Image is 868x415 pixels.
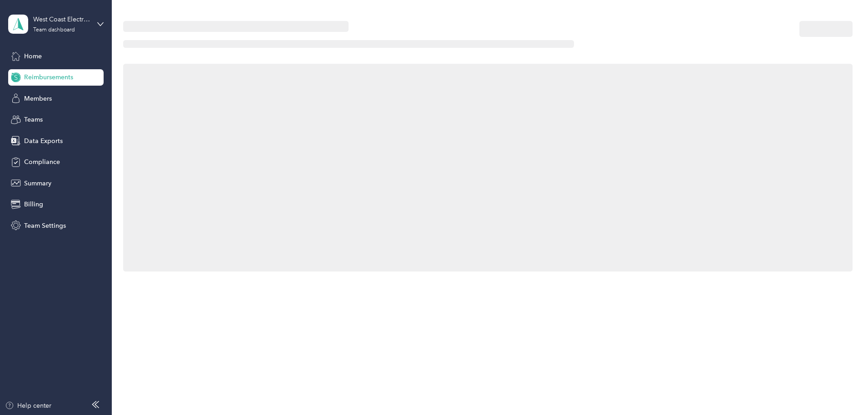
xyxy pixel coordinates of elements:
[33,27,75,33] div: Team dashboard
[33,15,90,24] div: West Coast Electric and Power
[24,136,63,146] span: Data Exports
[24,221,66,231] span: Team Settings
[24,115,43,124] span: Teams
[24,72,73,82] span: Reimbursements
[24,179,51,188] span: Summary
[24,157,60,167] span: Compliance
[24,51,42,61] span: Home
[817,364,868,415] iframe: Everlance-gr Chat Button Frame
[24,94,52,103] span: Members
[24,200,43,209] span: Billing
[5,401,51,410] button: Help center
